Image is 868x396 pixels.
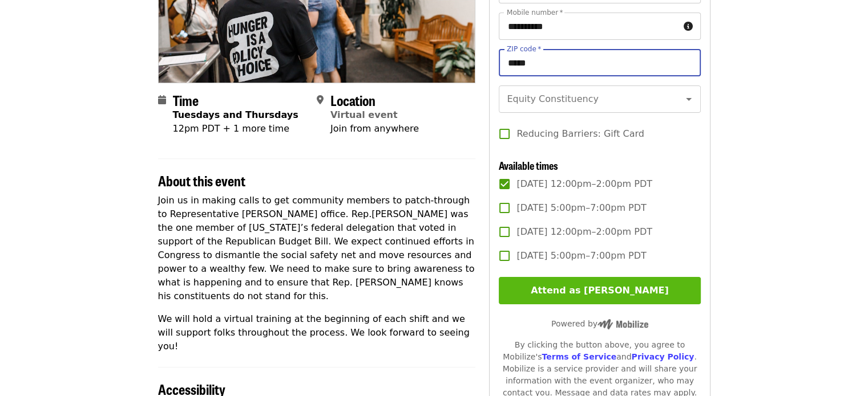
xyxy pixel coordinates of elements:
[158,194,476,303] p: Join us in making calls to get community members to patch-through to Representative [PERSON_NAME]...
[499,277,700,304] button: Attend as [PERSON_NAME]
[516,127,644,141] span: Reducing Barriers: Gift Card
[684,21,693,32] i: circle-info icon
[499,13,679,40] input: Mobile number
[507,46,541,52] label: ZIP code
[330,90,376,110] span: Location
[551,319,648,328] span: Powered by
[516,201,646,215] span: [DATE] 5:00pm–7:00pm PDT
[158,170,245,190] span: About this event
[542,352,616,361] a: Terms of Service
[631,352,694,361] a: Privacy Policy
[158,312,476,353] p: We will hold a virtual training at the beginning of each shift and we will support folks througho...
[507,9,563,16] label: Mobile number
[516,225,652,239] span: [DATE] 12:00pm–2:00pm PDT
[173,109,298,120] strong: Tuesdays and Thursdays
[330,109,398,120] a: Virtual event
[597,319,648,329] img: Powered by Mobilize
[173,90,199,110] span: Time
[681,91,697,107] button: Open
[317,95,324,105] i: map-marker-alt icon
[516,177,652,191] span: [DATE] 12:00pm–2:00pm PDT
[499,49,700,76] input: ZIP code
[173,122,298,136] div: 12pm PDT + 1 more time
[158,95,166,105] i: calendar icon
[499,158,558,173] span: Available times
[516,249,646,263] span: [DATE] 5:00pm–7:00pm PDT
[330,123,419,134] span: Join from anywhere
